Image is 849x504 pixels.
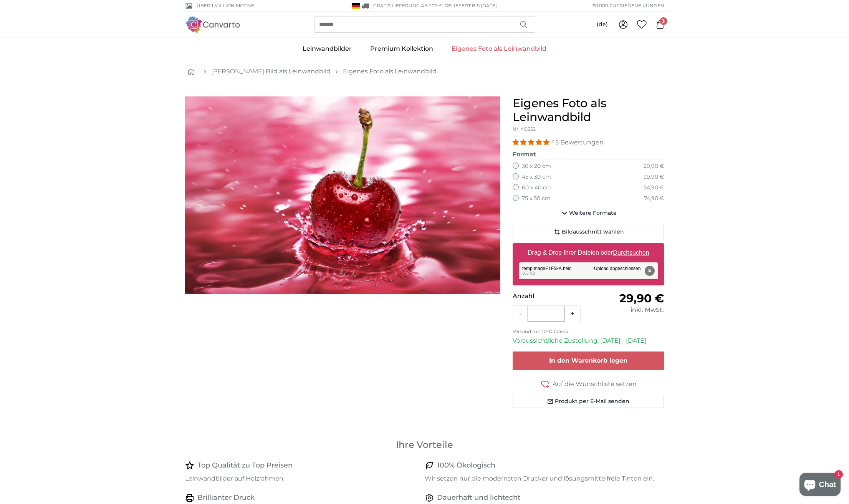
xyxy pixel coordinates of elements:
span: Nr. YQ552 [513,126,536,132]
div: 39,90 € [644,173,664,181]
button: Produkt per E-Mail senden [513,395,664,408]
span: Über 1 Million Motive [197,2,254,9]
button: (de) [591,18,614,31]
h4: Top Qualität zu Top Preisen [197,460,293,471]
div: 1 of 1 [185,96,500,294]
p: Voraussichtliche Zustellung: [DATE] - [DATE] [513,336,664,345]
img: Deutschland [352,3,360,9]
span: 60'000 ZUFRIEDENE KUNDEN [592,2,664,9]
h3: Ihre Vorteile [185,439,664,451]
label: 45 x 30 cm [522,173,551,181]
span: 4.93 stars [513,139,551,146]
button: Auf die Wunschliste setzen [513,379,664,389]
h4: Brillianter Druck [197,492,255,503]
u: Durchsuchen [613,249,649,256]
a: Premium Kollektion [361,39,442,59]
span: Weitere Formate [569,209,617,217]
a: Eigenes Foto als Leinwandbild [343,67,437,76]
span: 45 Bewertungen [551,139,604,146]
span: Bildausschnitt wählen [562,228,624,236]
a: Eigenes Foto als Leinwandbild [442,39,556,59]
p: Leinwandbilder auf Holzrahmen. [185,474,419,483]
button: Weitere Formate [513,206,664,221]
label: 75 x 50 cm [522,195,551,202]
button: Bildausschnitt wählen [513,224,664,240]
inbox-online-store-chat: Onlineshop-Chat von Shopify [797,473,843,498]
label: 60 x 40 cm [522,184,552,192]
nav: breadcrumbs [185,59,664,84]
div: inkl. MwSt. [588,305,664,315]
h1: Eigenes Foto als Leinwandbild [513,96,664,124]
div: 29,90 € [644,162,664,170]
label: 30 x 20 cm [522,162,551,170]
a: Leinwandbilder [293,39,361,59]
span: - [443,3,497,8]
span: 3 [660,17,667,25]
p: Anzahl [513,292,588,301]
button: + [564,306,580,322]
img: personalised-canvas-print [185,96,500,294]
a: [PERSON_NAME] Bild als Leinwandbild [211,67,331,76]
span: GRATIS Lieferung ab 200 € [373,3,443,8]
p: Wir setzen nur die modernsten Drucker und lösungsmittelfreie Tinten ein. [425,474,658,483]
div: 74,90 € [644,195,664,202]
span: In den Warenkorb legen [549,357,627,364]
legend: Format [513,150,664,159]
h4: Dauerhaft und lichtecht [437,492,520,503]
p: Versand mit DPD Classic [513,328,664,335]
span: 29,90 € [619,291,664,305]
div: 54,90 € [644,184,664,192]
span: Geliefert bis [DATE] [445,3,497,8]
label: Drag & Drop Ihrer Dateien oder [525,245,652,260]
button: - [513,306,528,322]
h4: 100% Ökologisch [437,460,495,471]
span: Auf die Wunschliste setzen [553,380,637,389]
button: In den Warenkorb legen [513,351,664,370]
img: Canvarto [185,17,240,32]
